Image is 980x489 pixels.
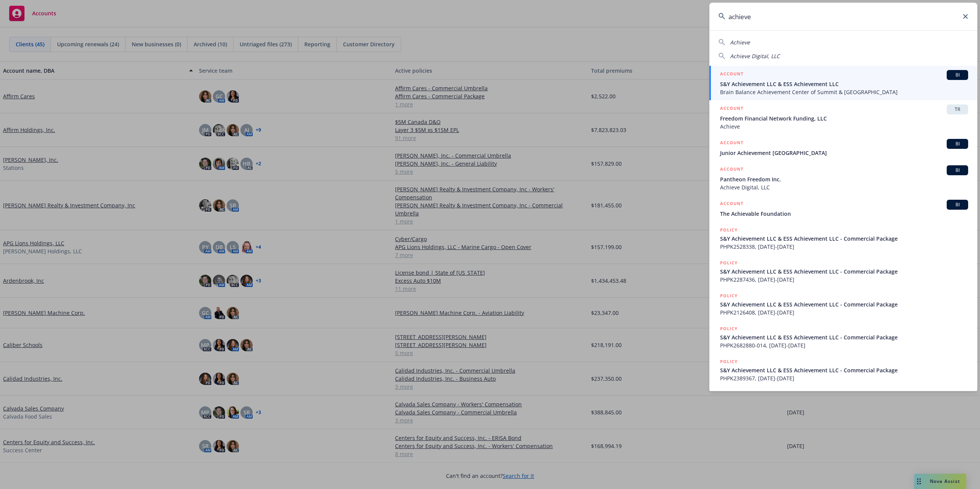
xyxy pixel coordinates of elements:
h5: ACCOUNT [720,104,743,114]
span: Junior Achievement [GEOGRAPHIC_DATA] [720,149,968,157]
span: BI [950,167,965,174]
a: ACCOUNTBIJunior Achievement [GEOGRAPHIC_DATA] [709,135,977,161]
a: ACCOUNTBIThe Achievable Foundation [709,196,977,222]
a: POLICYS&Y Achievement LLC & ESS Achievement LLC - Commercial PackagePHPK2126408, [DATE]-[DATE] [709,288,977,321]
span: The Achievable Foundation [720,210,968,218]
span: S&Y Achievement LLC & ESS Achievement LLC - Commercial Package [720,333,968,341]
h5: ACCOUNT [720,139,743,148]
span: S&Y Achievement LLC & ESS Achievement LLC [720,80,968,88]
span: PHPK2126408, [DATE]-[DATE] [720,308,968,316]
span: PHPK2682880-014, [DATE]-[DATE] [720,341,968,349]
a: ACCOUNTBIS&Y Achievement LLC & ESS Achievement LLCBrain Balance Achievement Center of Summit & [G... [709,66,977,100]
a: POLICYS&Y Achievement LLC & ESS Achievement LLC - Commercial PackagePHPK2389367, [DATE]-[DATE] [709,354,977,386]
a: POLICYS&Y Achievement LLC & ESS Achievement LLC - Commercial PackagePHPK2287436, [DATE]-[DATE] [709,255,977,288]
span: Achieve [720,122,968,130]
h5: POLICY [720,292,738,300]
span: TR [950,106,965,113]
span: PHPK2389367, [DATE]-[DATE] [720,374,968,382]
span: S&Y Achievement LLC & ESS Achievement LLC - Commercial Package [720,366,968,374]
a: ACCOUNTTRFreedom Financial Network Funding, LLCAchieve [709,100,977,135]
span: S&Y Achievement LLC & ESS Achievement LLC - Commercial Package [720,300,968,308]
span: PHPK2528338, [DATE]-[DATE] [720,243,968,251]
span: Freedom Financial Network Funding, LLC [720,114,968,122]
h5: ACCOUNT [720,200,743,209]
span: S&Y Achievement LLC & ESS Achievement LLC - Commercial Package [720,267,968,275]
a: ACCOUNTBIPantheon Freedom Inc.Achieve Digital, LLC [709,161,977,196]
span: Achieve Digital, LLC [720,183,968,191]
span: Achieve Digital, LLC [730,52,780,60]
h5: POLICY [720,325,738,333]
a: POLICYS&Y Achievement LLC & ESS Achievement LLC - Commercial PackagePHPK2528338, [DATE]-[DATE] [709,222,977,255]
a: POLICYS&Y Achievement LLC & ESS Achievement LLC - Commercial PackagePHPK2682880-014, [DATE]-[DATE] [709,321,977,354]
input: Search... [709,3,977,30]
h5: ACCOUNT [720,165,743,174]
span: S&Y Achievement LLC & ESS Achievement LLC - Commercial Package [720,235,968,243]
h5: ACCOUNT [720,70,743,79]
span: PHPK2287436, [DATE]-[DATE] [720,275,968,284]
span: BI [950,140,965,147]
span: BI [950,201,965,208]
h5: POLICY [720,259,738,267]
h5: POLICY [720,358,738,365]
span: Pantheon Freedom Inc. [720,175,968,183]
span: BI [950,72,965,78]
h5: POLICY [720,226,738,234]
span: Brain Balance Achievement Center of Summit & [GEOGRAPHIC_DATA] [720,88,968,96]
span: Achieve [730,39,750,46]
